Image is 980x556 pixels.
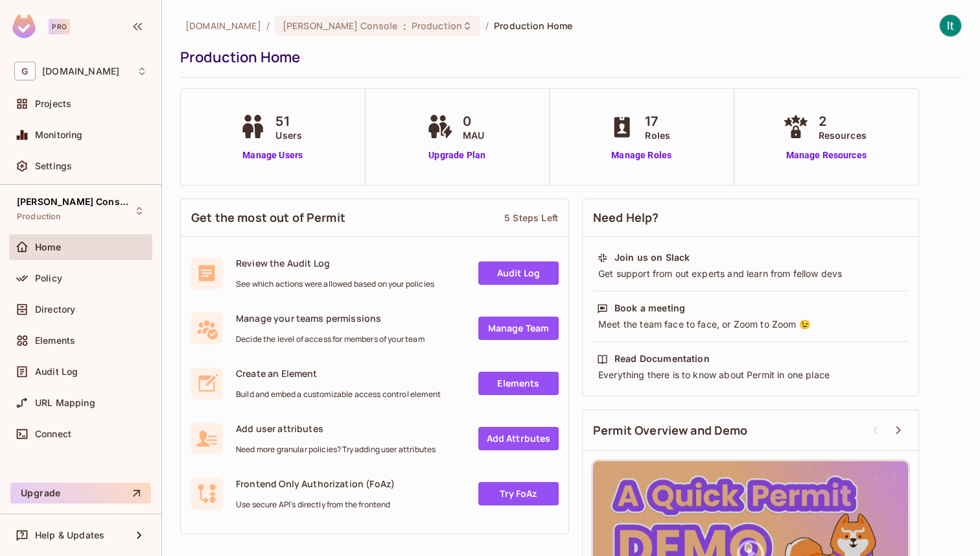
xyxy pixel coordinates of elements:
span: the active workspace [185,19,261,32]
a: Manage Resources [780,149,873,162]
span: Need Help? [593,210,659,226]
span: Directory [35,304,75,315]
img: IT Tools [940,15,961,36]
span: Audit Log [35,367,78,377]
span: Workspace: gameskraft.com [42,66,119,77]
span: Build and embed a customizable access control element [236,389,441,400]
div: Join us on Slack [614,251,690,264]
span: Projects [35,99,71,109]
span: Add user attributes [236,422,436,435]
div: Get support from out experts and learn from fellow devs [597,267,904,280]
span: Production [17,212,62,222]
span: Permit Overview and Demo [593,422,748,439]
span: Roles [645,128,670,142]
span: See which actions were allowed based on your policies [236,279,434,289]
span: Get the most out of Permit [191,210,345,226]
span: Frontend Only Authorization (FoAz) [236,477,395,490]
span: 51 [275,112,302,131]
span: 17 [645,112,670,131]
div: Read Documentation [614,352,710,365]
span: Help & Updates [35,530,104,540]
span: MAU [463,128,484,142]
span: Policy [35,273,62,284]
div: Production Home [180,47,955,67]
span: Resources [819,128,867,142]
a: Manage Team [478,317,559,340]
span: Manage your teams permissions [236,312,425,324]
img: SReyMgAAAABJRU5ErkJggg== [12,14,36,38]
a: Add Attrbutes [478,427,559,450]
button: Upgrade [10,483,151,503]
span: Production [412,19,462,32]
a: Manage Users [237,149,309,162]
a: Elements [478,372,559,395]
span: Production Home [494,19,572,32]
div: Everything there is to know about Permit in one place [597,369,904,381]
span: G [14,62,36,80]
span: Create an Element [236,367,441,380]
span: : [402,21,407,31]
a: Manage Roles [606,149,677,162]
span: URL Mapping [35,398,95,408]
span: Decide the level of access for members of your team [236,334,425,344]
span: Users [275,128,302,142]
span: 2 [819,112,867,131]
span: Home [35,242,62,252]
span: [PERSON_NAME] Console [283,19,398,32]
div: Book a meeting [614,302,685,315]
span: Need more granular policies? Try adding user attributes [236,444,436,455]
a: Upgrade Plan [424,149,491,162]
li: / [266,19,270,32]
span: Elements [35,335,75,346]
span: Review the Audit Log [236,257,434,269]
span: 0 [463,112,484,131]
span: Connect [35,429,71,439]
div: Meet the team face to face, or Zoom to Zoom 😉 [597,318,904,331]
span: Monitoring [35,130,83,140]
div: 5 Steps Left [504,212,558,224]
span: [PERSON_NAME] Console [17,197,134,207]
span: Use secure API's directly from the frontend [236,500,395,510]
a: Audit Log [478,261,559,285]
a: Try FoAz [478,482,559,505]
span: Settings [35,161,72,171]
li: / [485,19,489,32]
div: Pro [49,19,70,34]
